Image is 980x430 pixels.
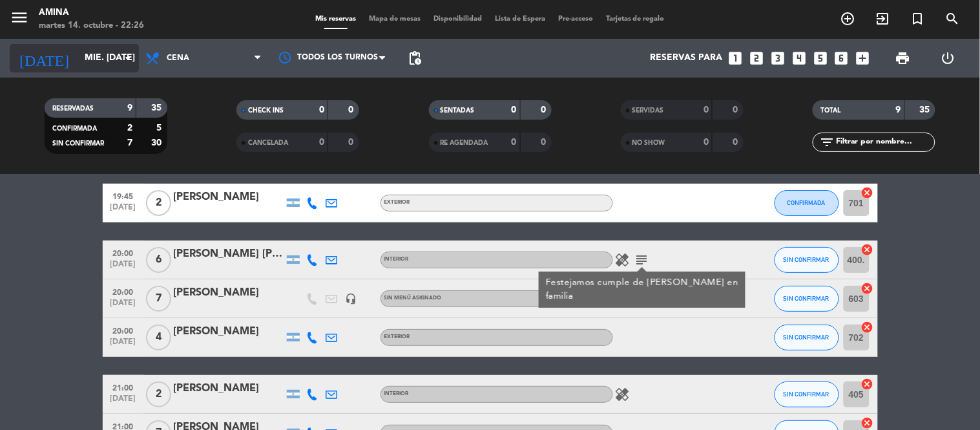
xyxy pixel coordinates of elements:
span: [DATE] [107,299,140,314]
span: Mapa de mesas [362,16,427,23]
strong: 0 [349,105,357,114]
span: [DATE] [107,394,140,409]
strong: 9 [127,103,132,113]
span: SIN CONFIRMAR [784,334,829,341]
span: 7 [146,286,171,312]
strong: 0 [704,105,709,114]
i: cancel [861,321,874,334]
button: menu [10,8,29,32]
i: healing [615,387,631,402]
i: add_box [855,50,871,67]
button: SIN CONFIRMAR [775,286,839,312]
input: Filtrar por nombre... [835,135,935,149]
strong: 0 [704,138,709,147]
strong: 35 [920,105,933,114]
strong: 0 [541,105,548,114]
i: healing [615,252,631,268]
i: cancel [861,243,874,256]
i: looks_5 [812,50,829,67]
strong: 0 [349,138,357,147]
strong: 9 [896,105,901,114]
i: looks_4 [791,50,808,67]
span: Lista de Espera [488,16,552,23]
i: cancel [861,282,874,295]
i: add_circle_outline [840,11,856,27]
strong: 0 [512,138,517,147]
strong: 30 [151,138,164,147]
div: [PERSON_NAME] [174,380,284,397]
span: INTERIOR [384,391,409,396]
span: SIN CONFIRMAR [784,295,829,302]
i: filter_list [819,134,835,150]
i: cancel [861,378,874,391]
span: [DATE] [107,203,140,218]
span: Sin menú asignado [384,296,442,301]
i: looks_two [748,50,765,67]
span: 20:00 [107,323,140,338]
div: Festejamos cumple de [PERSON_NAME] en familia [545,276,738,303]
i: search [945,11,961,27]
i: turned_in_not [910,11,926,27]
span: Mis reservas [309,16,362,23]
strong: 0 [319,138,324,147]
span: RESERVADAS [52,105,94,112]
span: CHECK INS [248,107,284,114]
span: Pre-acceso [552,16,599,23]
span: SIN CONFIRMAR [52,140,104,147]
span: 2 [146,382,171,407]
i: cancel [861,416,874,429]
span: Reservas para [650,53,722,63]
div: martes 14. octubre - 22:26 [39,19,144,32]
span: CONFIRMADA [52,125,97,132]
span: Disponibilidad [427,16,488,23]
span: CANCELADA [248,140,288,146]
i: power_settings_new [940,50,955,66]
i: looks_3 [769,50,786,67]
span: INTERIOR [384,257,409,262]
i: menu [10,8,29,27]
div: [PERSON_NAME] [PERSON_NAME] [174,246,284,263]
i: headset_mic [346,293,357,305]
i: exit_to_app [875,11,891,27]
strong: 0 [512,105,517,114]
button: SIN CONFIRMAR [775,382,839,407]
span: SIN CONFIRMAR [784,391,829,398]
span: 4 [146,325,171,350]
i: looks_one [727,50,744,67]
span: 20:00 [107,284,140,299]
span: SIN CONFIRMAR [784,256,829,263]
span: 6 [146,247,171,273]
span: [DATE] [107,338,140,352]
span: TOTAL [820,107,840,114]
span: 2 [146,190,171,216]
button: SIN CONFIRMAR [775,247,839,273]
span: 21:00 [107,380,140,394]
strong: 0 [733,105,740,114]
div: LOG OUT [926,39,970,78]
span: 19:45 [107,188,140,203]
i: looks_6 [833,50,850,67]
span: 20:00 [107,245,140,260]
span: SENTADAS [441,107,475,114]
span: [DATE] [107,260,140,275]
strong: 0 [733,138,740,147]
strong: 5 [156,124,164,133]
div: [PERSON_NAME] [174,285,284,301]
strong: 35 [151,103,164,113]
i: subject [634,252,650,268]
strong: 0 [319,105,324,114]
span: CONFIRMADA [787,199,826,206]
i: arrow_drop_down [120,50,136,66]
strong: 2 [127,124,132,133]
strong: 0 [541,138,548,147]
span: EXTERIOR [384,200,410,205]
button: SIN CONFIRMAR [775,325,839,350]
span: print [895,50,911,66]
div: [PERSON_NAME] [174,323,284,340]
i: cancel [861,186,874,199]
i: [DATE] [10,44,78,72]
span: SERVIDAS [632,107,664,114]
div: [PERSON_NAME] [174,189,284,206]
strong: 7 [127,138,132,147]
span: pending_actions [407,50,422,66]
